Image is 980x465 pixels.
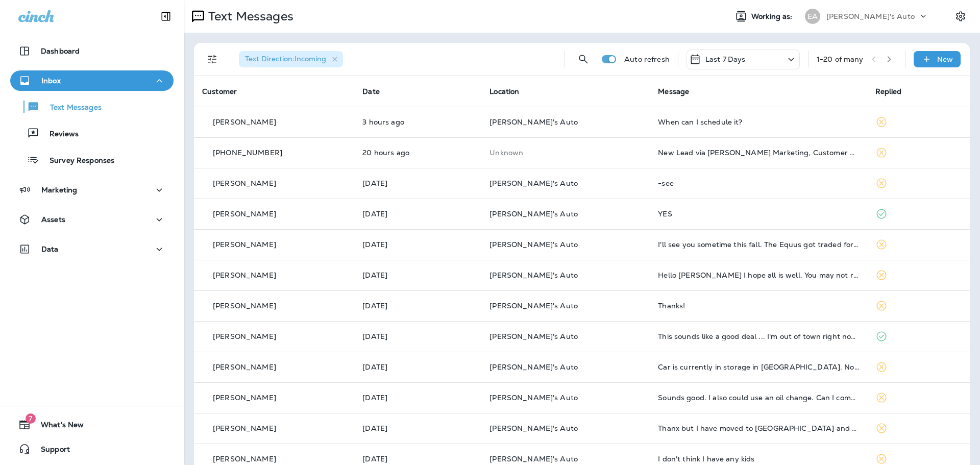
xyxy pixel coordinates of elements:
p: [PERSON_NAME] [213,240,276,249]
span: [PERSON_NAME]'s Auto [489,454,578,463]
span: What's New [31,421,84,433]
p: Sep 17, 2025 01:49 PM [362,363,473,371]
div: YES [658,210,859,218]
span: [PERSON_NAME]'s Auto [489,117,578,127]
p: Sep 17, 2025 06:06 PM [362,240,473,249]
span: [PERSON_NAME]'s Auto [489,271,578,280]
p: Marketing [41,186,77,194]
div: Car is currently in storage in Bradenton. No service needed right now. Thanks [658,363,859,371]
div: New Lead via Merrick Marketing, Customer Name: Terry, Contact info: Masked phone number available... [658,149,859,157]
p: Text Messages [40,103,102,113]
button: Search Messages [573,49,594,69]
p: Inbox [41,77,61,85]
p: Sep 17, 2025 01:15 PM [362,455,473,463]
p: Last 7 Days [705,55,746,63]
span: [PERSON_NAME]'s Auto [489,209,578,218]
p: Sep 17, 2025 01:16 PM [362,424,473,432]
span: [PERSON_NAME]'s Auto [489,179,578,188]
div: Hello Evan I hope all is well. You may not remember but I live 1000 miles away :) you helped me w... [658,271,859,279]
p: [PERSON_NAME] [213,394,276,402]
div: Text Direction:Incoming [239,51,343,67]
span: [PERSON_NAME]'s Auto [489,332,578,341]
p: Data [41,245,59,253]
div: EA [805,9,820,24]
p: Dashboard [41,47,80,55]
span: Support [31,445,70,457]
div: Thanks! [658,302,859,310]
button: Survey Responses [10,149,174,170]
button: Text Messages [10,96,174,117]
span: [PERSON_NAME]'s Auto [489,362,578,372]
span: [PERSON_NAME]'s Auto [489,424,578,433]
p: Sep 17, 2025 04:44 PM [362,271,473,279]
p: Survey Responses [39,156,114,166]
button: Assets [10,209,174,230]
button: Dashboard [10,41,174,61]
button: Marketing [10,180,174,200]
button: Collapse Sidebar [152,6,180,27]
p: This customer does not have a last location and the phone number they messaged is not assigned to... [489,149,642,157]
p: Sep 18, 2025 04:14 PM [362,149,473,157]
p: Assets [41,215,65,224]
button: Settings [951,7,970,26]
span: Replied [875,87,902,96]
button: Reviews [10,123,174,144]
span: Working as: [751,12,795,21]
p: Sep 17, 2025 03:50 PM [362,302,473,310]
p: [PERSON_NAME] [213,424,276,432]
div: I don't think I have any kids [658,455,859,463]
p: New [937,55,953,63]
p: [PERSON_NAME]'s Auto [826,12,915,20]
div: Sounds good. I also could use an oil change. Can I come and wait? [658,394,859,402]
p: Sep 18, 2025 11:22 AM [362,179,473,187]
p: [PERSON_NAME] [213,455,276,463]
p: Sep 17, 2025 03:21 PM [362,332,473,340]
p: [PERSON_NAME] [213,179,276,187]
div: -see [658,179,859,187]
button: Filters [202,49,223,69]
span: Message [658,87,689,96]
div: When can I schedule it? [658,118,859,126]
p: [PERSON_NAME] [213,332,276,340]
span: 7 [26,413,36,424]
p: Text Messages [204,9,293,24]
p: [PHONE_NUMBER] [213,149,282,157]
span: Location [489,87,519,96]
p: [PERSON_NAME] [213,363,276,371]
div: Thanx but I have moved to Leesburg and get my truck serviced here. Have a good day [658,424,859,432]
span: Customer [202,87,237,96]
p: Sep 19, 2025 09:02 AM [362,118,473,126]
span: [PERSON_NAME]'s Auto [489,301,578,310]
span: [PERSON_NAME]'s Auto [489,240,578,249]
p: Auto refresh [624,55,670,63]
button: Support [10,439,174,459]
p: Sep 18, 2025 11:13 AM [362,210,473,218]
span: Text Direction : Incoming [245,54,326,63]
p: [PERSON_NAME] [213,210,276,218]
button: Data [10,239,174,259]
div: This sounds like a good deal ... I'm out of town right now but will set something up when I get b... [658,332,859,340]
div: 1 - 20 of many [817,55,864,63]
p: Sep 17, 2025 01:35 PM [362,394,473,402]
p: [PERSON_NAME] [213,302,276,310]
div: I'll see you sometime this fall. The Equus got traded for a GV80 for my wife and I wound up with ... [658,240,859,249]
p: Reviews [39,130,79,139]
span: [PERSON_NAME]'s Auto [489,393,578,402]
p: [PERSON_NAME] [213,118,276,126]
span: Date [362,87,380,96]
button: 7What's New [10,414,174,435]
p: [PERSON_NAME] [213,271,276,279]
button: Inbox [10,70,174,91]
